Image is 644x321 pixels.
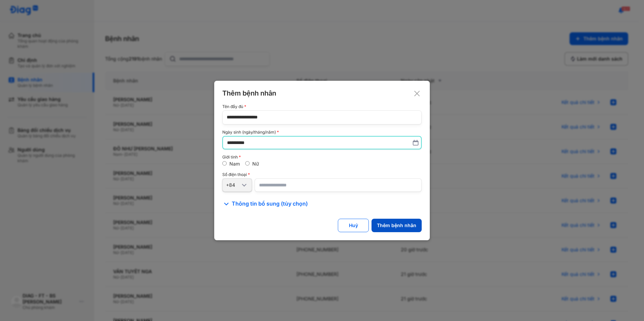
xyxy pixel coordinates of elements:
button: Thêm bệnh nhân [372,219,422,232]
span: Thông tin bổ sung (tùy chọn) [232,200,308,208]
div: Ngày sinh (ngày/tháng/năm) [222,130,422,135]
div: Giới tính [222,155,422,159]
button: Huỷ [338,219,369,232]
div: Số điện thoại [222,172,422,177]
div: +84 [226,182,240,188]
label: Nữ [252,161,259,167]
div: Thêm bệnh nhân [377,222,416,228]
div: Tên đầy đủ [222,104,422,109]
label: Nam [229,161,240,167]
div: Thêm bệnh nhân [222,89,422,98]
